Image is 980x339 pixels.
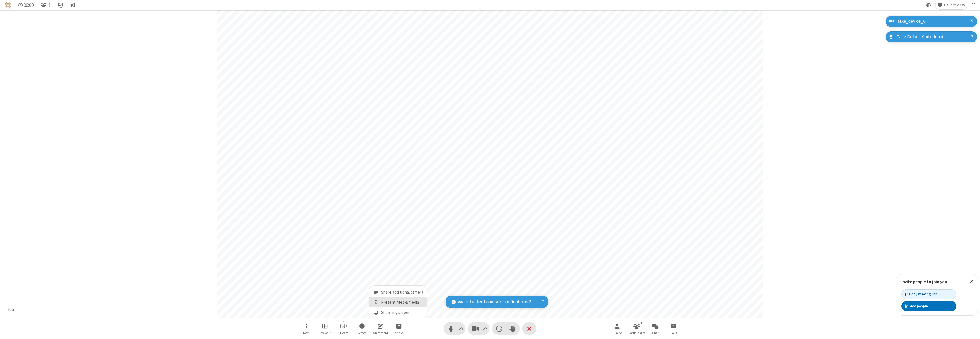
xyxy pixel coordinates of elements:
[896,18,973,25] div: fake_device_0
[5,2,11,9] img: QA Selenium DO NOT DELETE OR CHANGE
[482,322,489,335] button: Video setting
[353,320,370,337] button: Start recording
[381,290,423,295] span: Share additional camera
[924,1,933,9] button: Using system theme
[506,322,520,335] button: Raise hand
[614,331,622,335] span: Invite
[338,331,348,335] span: Stream
[628,331,645,335] span: Participants
[522,322,536,335] button: End or leave meeting
[895,34,973,40] div: Fake Default Audio Input
[652,331,659,335] span: Chat
[966,274,978,288] button: Close popover
[369,297,427,307] button: Present files & media
[610,320,627,337] button: Invite participants (⌘+Shift+I)
[901,289,956,299] button: Copy meeting link
[444,322,465,335] button: Mute (⌘+Shift+A)
[24,3,34,8] span: 00:00
[944,3,965,7] span: Gallery view
[38,1,53,9] button: Open participant list
[48,3,51,8] span: 1
[358,331,366,335] span: Record
[935,1,967,9] button: Change layout
[68,1,77,9] button: Conversation
[639,320,644,325] div: 1
[647,320,664,337] button: Open chat
[303,331,309,335] span: More
[6,306,16,313] div: You
[390,320,407,337] button: Open menu
[671,331,677,335] span: Polls
[16,1,36,9] div: Timer
[492,322,506,335] button: Send a reaction
[458,298,531,306] span: Want better browser notifications?
[468,322,489,335] button: Stop video (⌘+Shift+V)
[969,1,978,9] button: Fullscreen
[665,320,682,337] button: Open poll
[319,331,331,335] span: Breakout
[901,279,947,284] label: Invite people to join you
[316,320,333,337] button: Manage Breakout Rooms
[901,301,956,311] button: Add people
[628,320,645,337] button: Open participant list
[298,320,315,337] button: Open menu
[395,331,403,335] span: Share
[458,322,465,335] button: Audio settings
[381,310,423,315] span: Share my screen
[372,320,389,337] button: Open shared whiteboard
[369,286,427,297] button: Share additional camera
[55,1,66,9] div: Meeting details Encryption enabled
[373,331,388,335] span: Whiteboard
[369,307,427,318] button: Share my screen
[905,291,937,297] div: Copy meeting link
[335,320,352,337] button: Start streaming
[381,300,423,305] span: Present files & media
